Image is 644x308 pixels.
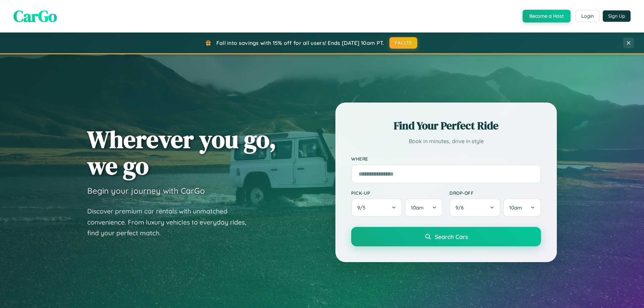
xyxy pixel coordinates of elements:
[216,40,384,46] span: Fall into savings with 15% off for all users! Ends [DATE] 10am PT.
[351,136,541,146] p: Book in minutes, drive in style
[351,118,541,133] h2: Find Your Perfect Ride
[435,233,468,240] span: Search Cars
[603,10,631,22] button: Sign Up
[509,204,522,211] span: 10am
[357,204,369,211] span: 9 / 5
[87,126,276,179] h1: Wherever you go, we go
[13,5,57,27] span: CarGo
[455,204,467,211] span: 9 / 6
[351,198,402,217] button: 9/5
[351,227,541,246] button: Search Cars
[87,206,255,239] p: Discover premium car rentals with unmatched convenience. From luxury vehicles to everyday rides, ...
[449,198,500,217] button: 9/6
[576,10,599,22] button: Login
[405,198,443,217] button: 10am
[389,37,418,49] button: FALL15
[503,198,541,217] button: 10am
[351,190,443,196] label: Pick-up
[87,186,205,196] h3: Begin your journey with CarGo
[523,10,571,22] button: Become a Host
[449,190,541,196] label: Drop-off
[351,156,541,162] label: Where
[411,204,424,211] span: 10am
